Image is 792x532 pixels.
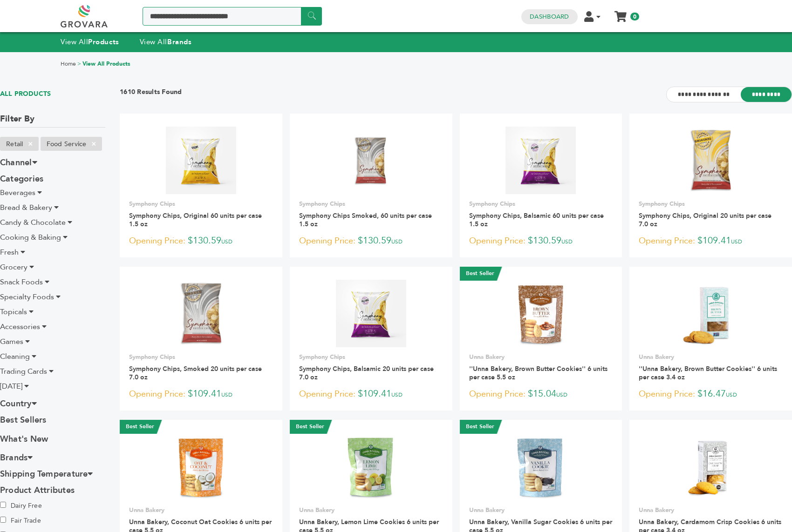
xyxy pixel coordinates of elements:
p: Unna Bakery [129,506,273,514]
p: Symphony Chips [299,200,443,208]
a: Symphony Chips, Original 20 units per case 7.0 oz [639,211,772,229]
span: × [86,138,102,149]
a: My Cart [615,8,626,18]
span: Opening Price: [129,388,185,400]
p: Symphony Chips [299,353,443,361]
p: $130.59 [299,234,443,248]
a: ''Unna Bakery, Brown Butter Cookies'' 6 units per case 5.5 oz [469,364,608,382]
p: $15.04 [469,387,613,401]
img: Symphony Chips, Balsamic 20 units per case 7.0 oz [336,280,406,347]
img: Symphony Chips, Smoked 20 units per case 7.0 oz [178,280,224,347]
strong: Products [88,37,119,47]
p: $130.59 [129,234,273,248]
img: Unna Bakery, Coconut Oat Cookies 6 units per case 5.5 oz [167,433,235,500]
p: $109.41 [299,387,443,401]
span: Opening Price: [639,235,695,247]
p: Unna Bakery [469,353,613,361]
span: Opening Price: [299,235,355,247]
a: Home [61,60,76,67]
span: > [77,60,81,67]
span: USD [556,391,567,398]
span: Opening Price: [129,235,185,247]
p: Unna Bakery [639,506,783,514]
input: Search a product or brand... [143,7,322,26]
img: ''Unna Bakery, Brown Butter Cookies'' 6 units per case 5.5 oz [507,280,575,347]
a: Symphony Chips, Balsamic 20 units per case 7.0 oz [299,364,434,382]
a: View AllBrands [140,37,192,47]
span: USD [221,238,232,245]
a: View All Products [82,60,130,67]
a: Symphony Chips, Balsamic 60 units per case 1.5 oz [469,211,604,229]
a: ''Unna Bakery, Brown Butter Cookies'' 6 units per case 3.4 oz [639,364,777,382]
p: Symphony Chips [469,200,613,208]
p: Symphony Chips [129,353,273,361]
p: Symphony Chips [129,200,273,208]
a: Symphony Chips, Original 60 units per case 1.5 oz [129,211,262,229]
p: $130.59 [469,234,613,248]
span: USD [391,391,403,398]
img: Unna Bakery, Cardamom Crisp Cookies 6 units per case 3.4 oz [677,433,744,500]
p: Unna Bakery [299,506,443,514]
span: × [23,138,38,149]
a: Dashboard [530,13,569,21]
span: USD [726,391,737,398]
a: View AllProducts [61,37,119,47]
h3: 1610 Results Found [120,88,182,102]
a: Symphony Chips, Smoked 20 units per case 7.0 oz [129,364,262,382]
a: Symphony Chips Smoked, 60 units per case 1.5 oz [299,211,432,229]
span: Opening Price: [469,388,526,400]
span: USD [221,391,232,398]
img: Symphony Chips, Original 20 units per case 7.0 oz [689,127,733,194]
strong: Brands [167,37,191,47]
p: $109.41 [639,234,783,248]
img: Unna Bakery, Lemon Lime Cookies 6 units per case 5.5 oz [337,433,405,500]
img: Symphony Chips, Balsamic 60 units per case 1.5 oz [505,127,576,194]
p: Unna Bakery [639,353,783,361]
img: Symphony Chips Smoked, 60 units per case 1.5 oz [337,127,405,194]
span: Opening Price: [299,388,355,400]
span: Opening Price: [469,235,526,247]
span: USD [391,238,403,245]
img: Unna Bakery, Vanilla Sugar Cookies 6 units per case 5.5 oz [507,433,575,500]
p: $109.41 [129,387,273,401]
img: ''Unna Bakery, Brown Butter Cookies'' 6 units per case 3.4 oz [677,280,744,347]
p: $16.47 [639,387,783,401]
span: USD [731,238,742,245]
span: Opening Price: [639,388,695,400]
span: 0 [630,13,639,20]
p: Unna Bakery [469,506,613,514]
span: USD [561,238,573,245]
img: Symphony Chips, Original 60 units per case 1.5 oz [166,127,236,194]
p: Symphony Chips [639,200,783,208]
li: Food Service [41,137,102,151]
